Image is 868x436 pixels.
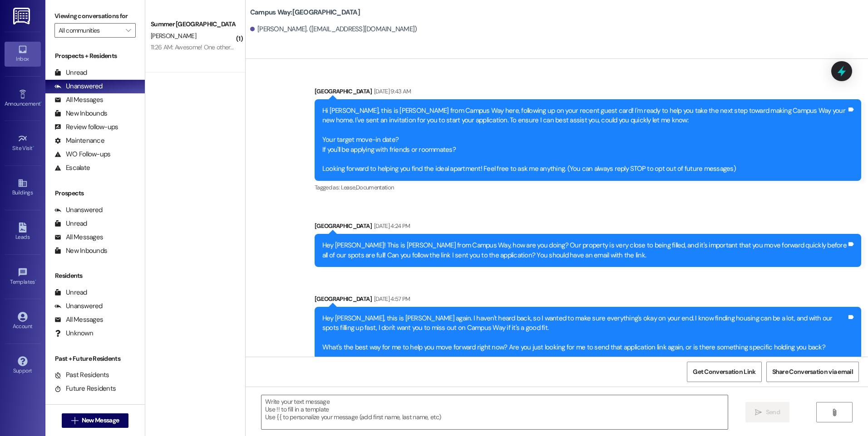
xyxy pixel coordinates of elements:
[82,416,119,425] span: New Message
[322,106,847,174] div: Hi [PERSON_NAME], this is [PERSON_NAME] from Campus Way here, following up on your recent guest c...
[54,219,87,228] div: Unread
[315,181,861,194] div: Tagged as:
[315,294,861,307] div: [GEOGRAPHIC_DATA]
[54,163,90,173] div: Escalate
[745,402,789,422] button: Send
[5,309,41,334] a: Account
[250,24,417,34] div: [PERSON_NAME]. ([EMAIL_ADDRESS][DOMAIN_NAME])
[54,246,107,256] div: New Inbounds
[54,384,116,393] div: Future Residents
[5,42,41,66] a: Inbox
[54,136,104,145] div: Maintenance
[40,99,42,106] span: •
[315,221,861,234] div: [GEOGRAPHIC_DATA]
[755,409,762,416] i: 
[5,265,41,289] a: Templates •
[45,189,145,198] div: Prospects
[250,8,360,17] b: Campus Way: [GEOGRAPHIC_DATA]
[5,354,41,378] a: Support
[59,23,121,38] input: All communities
[5,131,41,155] a: Site Visit •
[151,43,442,51] div: 11:26 AM: Awesome! One other thing, Ill get the 300$ move in special after paying the deposit and...
[54,329,93,338] div: Unknown
[54,315,103,325] div: All Messages
[54,233,103,242] div: All Messages
[54,370,109,380] div: Past Residents
[54,122,118,132] div: Review follow-ups
[766,362,859,382] button: Share Conversation via email
[54,95,103,105] div: All Messages
[71,417,78,424] i: 
[831,409,838,416] i: 
[372,221,410,231] div: [DATE] 4:24 PM
[54,9,136,23] label: Viewing conversations for
[33,144,34,150] span: •
[45,354,145,363] div: Past + Future Residents
[5,175,41,200] a: Buildings
[45,271,145,281] div: Residents
[356,184,394,191] span: Documentation
[54,109,107,118] div: New Inbounds
[322,314,847,353] div: Hey [PERSON_NAME], this is [PERSON_NAME] again. I haven't heard back, so I wanted to make sure ev...
[151,32,196,40] span: [PERSON_NAME]
[54,150,110,159] div: WO Follow-ups
[45,51,145,61] div: Prospects + Residents
[62,413,129,428] button: New Message
[54,82,103,91] div: Unanswered
[687,362,761,382] button: Get Conversation Link
[766,407,780,417] span: Send
[54,205,103,215] div: Unanswered
[126,27,131,34] i: 
[54,68,87,78] div: Unread
[54,301,103,311] div: Unanswered
[315,87,861,99] div: [GEOGRAPHIC_DATA]
[322,241,847,260] div: Hey [PERSON_NAME]! This is [PERSON_NAME] from Campus Way, how are you doing? Our property is very...
[772,367,853,377] span: Share Conversation via email
[372,294,410,304] div: [DATE] 4:57 PM
[54,288,87,297] div: Unread
[151,19,235,29] div: Summer [GEOGRAPHIC_DATA]
[372,87,411,96] div: [DATE] 9:43 AM
[35,277,36,284] span: •
[693,367,755,377] span: Get Conversation Link
[5,220,41,244] a: Leads
[341,184,356,191] span: Lease ,
[13,8,32,24] img: ResiDesk Logo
